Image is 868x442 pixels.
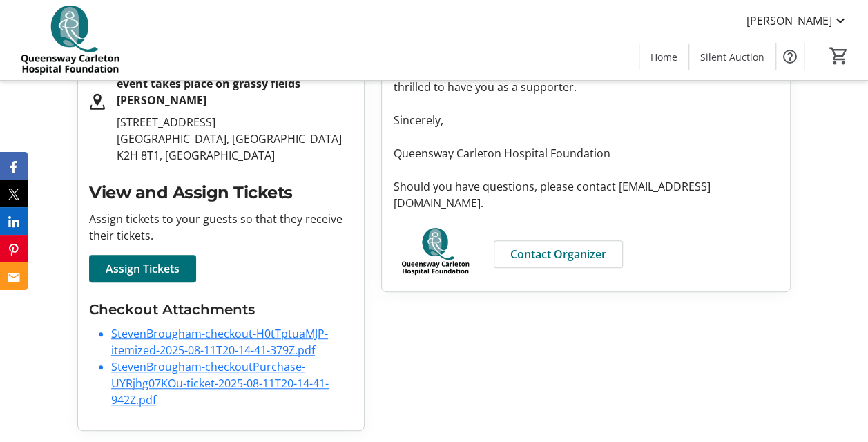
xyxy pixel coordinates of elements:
[8,6,131,75] img: QCH Foundation's Logo
[393,112,779,128] p: Sincerely,
[89,255,196,282] a: Assign Tickets
[746,12,832,29] span: [PERSON_NAME]
[827,44,851,68] button: Cart
[776,43,804,70] button: Help
[639,44,688,70] a: Home
[89,180,353,205] h2: View and Assign Tickets
[89,299,353,320] h3: Checkout Attachments
[393,145,779,162] p: Queensway Carleton Hospital Foundation
[494,240,623,268] a: Contact Organizer
[117,114,353,164] p: [STREET_ADDRESS] [GEOGRAPHIC_DATA], [GEOGRAPHIC_DATA] K2H 8T1, [GEOGRAPHIC_DATA]
[111,326,328,358] a: StevenBrougham-checkout-H0tTptuaMJP-itemized-2025-08-11T20-14-41-379Z.pdf
[393,178,779,211] p: Should you have questions, please contact [EMAIL_ADDRESS][DOMAIN_NAME].
[510,246,606,262] span: Contact Organizer
[89,211,353,244] p: Assign tickets to your guests so that they receive their tickets.
[700,50,764,64] span: Silent Auction
[689,44,775,70] a: Silent Auction
[735,10,860,32] button: [PERSON_NAME]
[111,359,329,407] a: StevenBrougham-checkoutPurchase-UYRjhg07KOu-ticket-2025-08-11T20-14-41-942Z.pdf
[117,93,206,108] strong: [PERSON_NAME]
[106,260,180,277] span: Assign Tickets
[393,228,477,275] img: QCH Foundation logo
[650,50,677,64] span: Home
